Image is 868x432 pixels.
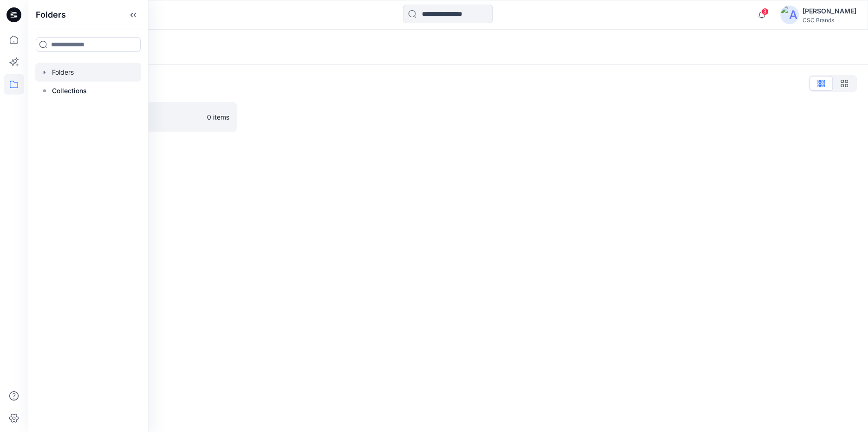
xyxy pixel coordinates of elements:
[52,85,87,96] p: Collections
[803,17,856,24] div: CSC Brands
[761,8,769,15] span: 3
[780,6,799,24] img: avatar
[207,112,229,122] p: 0 items
[803,6,856,17] div: [PERSON_NAME]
